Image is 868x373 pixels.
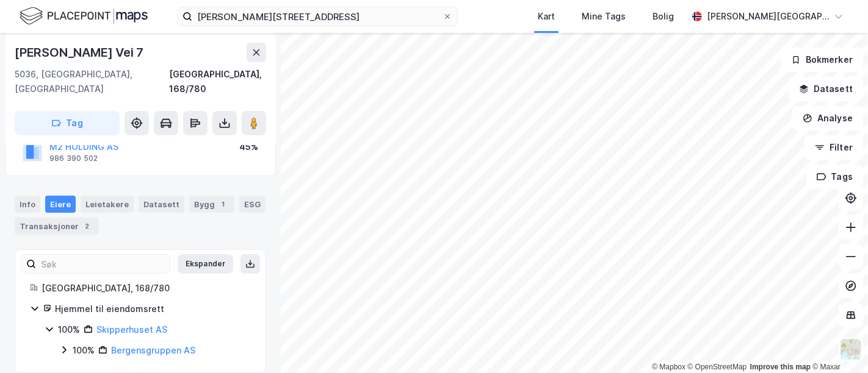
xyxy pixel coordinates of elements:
[49,154,98,163] div: 986 390 502
[15,43,146,62] div: [PERSON_NAME] Vei 7
[792,106,863,130] button: Analyse
[178,254,233,274] button: Ekspander
[20,5,148,27] img: logo.f888ab2527a4732fd821a326f86c7f29.svg
[96,324,167,335] a: Skipperhuset AS
[36,255,170,273] input: Søk
[81,196,134,213] div: Leietakere
[58,322,80,337] div: 100%
[789,77,863,101] button: Datasett
[111,345,195,355] a: Bergensgruppen AS
[538,9,555,24] div: Kart
[707,9,829,24] div: [PERSON_NAME][GEOGRAPHIC_DATA]
[806,165,863,189] button: Tags
[750,363,811,371] a: Improve this map
[169,67,266,96] div: [GEOGRAPHIC_DATA], 168/780
[15,67,169,96] div: 5036, [GEOGRAPHIC_DATA], [GEOGRAPHIC_DATA]
[192,7,443,26] input: Søk på adresse, matrikkel, gårdeiere, leietakere eller personer
[781,48,863,72] button: Bokmerker
[239,140,258,154] div: 45%
[653,9,674,24] div: Bolig
[217,198,230,210] div: 1
[15,111,120,135] button: Tag
[807,314,868,373] iframe: Chat Widget
[55,302,251,316] div: Hjemmel til eiendomsrett
[15,218,98,235] div: Transaksjoner
[139,196,184,213] div: Datasett
[688,363,747,371] a: OpenStreetMap
[15,196,40,213] div: Info
[81,220,93,232] div: 2
[189,196,234,213] div: Bygg
[42,281,251,296] div: [GEOGRAPHIC_DATA], 168/780
[73,343,95,358] div: 100%
[652,363,685,371] a: Mapbox
[45,196,76,213] div: Eiere
[805,135,863,160] button: Filter
[239,196,266,213] div: ESG
[582,9,626,24] div: Mine Tags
